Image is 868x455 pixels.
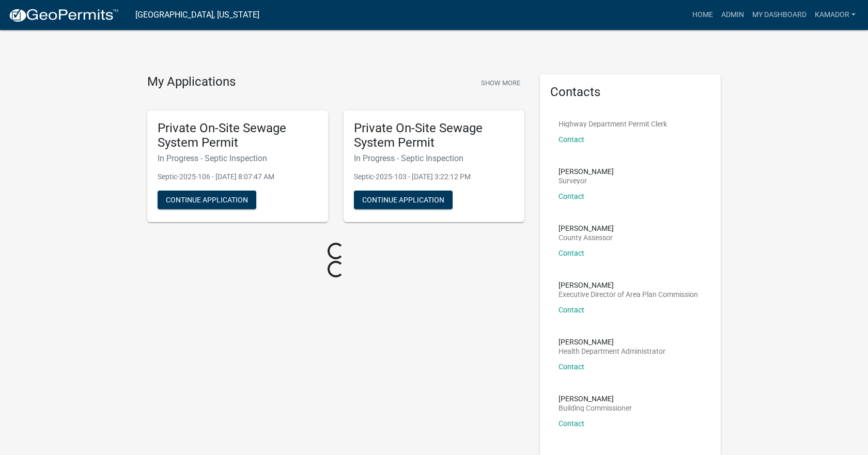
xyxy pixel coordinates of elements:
[158,153,318,163] h6: In Progress - Septic Inspection
[477,74,524,91] button: Show More
[559,135,584,144] a: Contact
[354,171,514,182] p: Septic-2025-103 - [DATE] 3:22:12 PM
[559,348,665,355] p: Health Department Administrator
[559,234,614,241] p: County Assessor
[559,338,665,346] p: [PERSON_NAME]
[158,171,318,182] p: Septic-2025-106 - [DATE] 8:07:47 AM
[688,5,717,25] a: Home
[559,404,632,412] p: Building Commissioner
[559,192,584,200] a: Contact
[559,306,584,314] a: Contact
[147,74,236,90] h4: My Applications
[354,191,453,209] button: Continue Application
[559,281,698,289] p: [PERSON_NAME]
[559,249,584,257] a: Contact
[354,153,514,163] h6: In Progress - Septic Inspection
[559,120,667,128] p: Highway Department Permit Clerk
[717,5,748,25] a: Admin
[559,363,584,371] a: Contact
[559,225,614,232] p: [PERSON_NAME]
[559,168,614,175] p: [PERSON_NAME]
[559,395,632,402] p: [PERSON_NAME]
[550,85,710,100] h5: Contacts
[811,5,860,25] a: Kamador
[158,121,318,151] h5: Private On-Site Sewage System Permit
[559,419,584,428] a: Contact
[559,291,698,298] p: Executive Director of Area Plan Commission
[559,177,614,184] p: Surveyor
[135,6,259,24] a: [GEOGRAPHIC_DATA], [US_STATE]
[748,5,811,25] a: My Dashboard
[158,191,256,209] button: Continue Application
[354,121,514,151] h5: Private On-Site Sewage System Permit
